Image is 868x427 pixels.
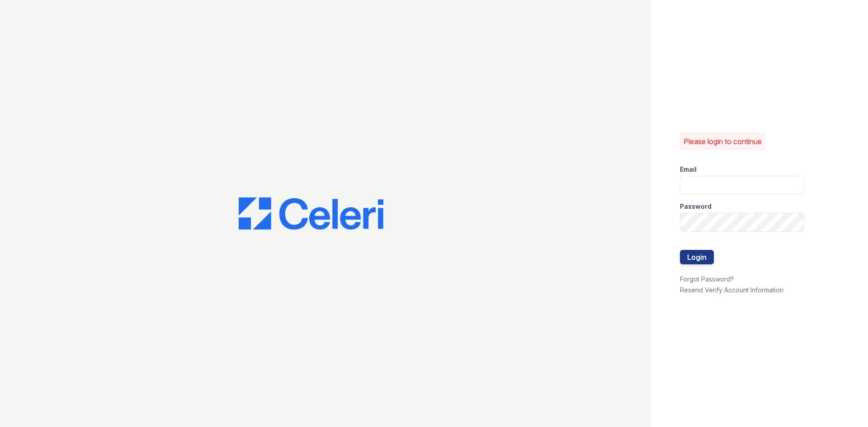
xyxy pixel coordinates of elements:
button: Login [680,250,714,264]
a: Forgot Password? [680,275,734,283]
img: CE_Logo_Blue-a8612792a0a2168367f1c8372b55b34899dd931a85d93a1a3d3e32e68fde9ad4.png [239,197,383,230]
a: Resend Verify Account Information [680,286,783,294]
label: Email [680,165,697,174]
label: Password [680,202,712,211]
p: Please login to continue [684,136,762,147]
